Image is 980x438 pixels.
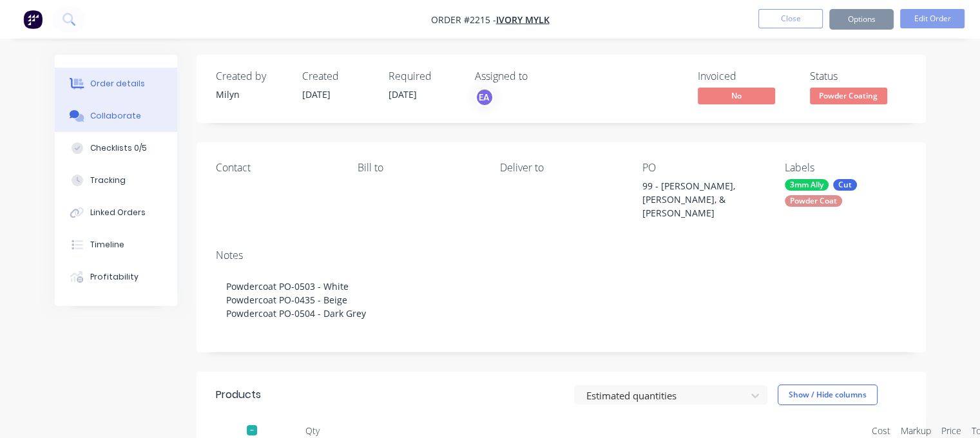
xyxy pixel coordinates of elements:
button: Collaborate [55,100,177,132]
div: Tracking [90,175,126,186]
div: 3mm Ally [785,179,829,191]
button: Linked Orders [55,196,177,229]
button: EA [475,88,494,107]
div: Cut [833,179,857,191]
button: Tracking [55,164,177,196]
button: Timeline [55,229,177,261]
span: [DATE] [389,88,417,100]
button: Order details [55,68,177,100]
button: Show / Hide columns [778,385,878,405]
div: Status [810,70,907,82]
div: Required [389,70,459,82]
div: Collaborate [90,110,141,122]
div: Labels [785,162,907,174]
div: Checklists 0/5 [90,142,147,154]
div: PO [642,162,764,174]
button: Checklists 0/5 [55,132,177,164]
div: Invoiced [698,70,794,82]
button: Close [758,9,823,28]
button: Profitability [55,261,177,293]
div: 99 - [PERSON_NAME], [PERSON_NAME], & [PERSON_NAME] [642,179,764,220]
div: Linked Orders [90,207,146,218]
div: Assigned to [475,70,604,82]
div: Created by [216,70,287,82]
div: Contact [216,162,338,174]
div: Milyn [216,88,287,101]
div: Deliver to [500,162,622,174]
div: Powder Coat [785,195,842,207]
button: Powder Coating [810,88,887,107]
button: Edit Order [900,9,965,28]
span: Powder Coating [810,88,887,104]
img: Factory [23,10,43,29]
div: Created [302,70,373,82]
a: Ivory Mylk [496,14,550,26]
button: Options [829,9,894,30]
span: Order #2215 - [431,14,496,26]
div: Timeline [90,239,124,251]
div: Notes [216,249,907,262]
div: Bill to [358,162,479,174]
div: Products [216,387,261,403]
div: Powdercoat PO-0503 - White Powdercoat PO-0435 - Beige Powdercoat PO-0504 - Dark Grey [216,267,907,333]
span: [DATE] [302,88,331,100]
div: Order details [90,78,145,90]
span: No [698,88,775,104]
div: Profitability [90,271,139,283]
